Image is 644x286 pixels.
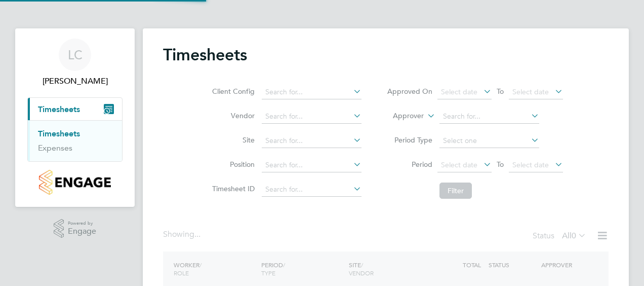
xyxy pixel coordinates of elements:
label: All [562,231,586,241]
div: Showing [163,229,203,240]
a: LC[PERSON_NAME] [27,39,123,87]
span: To [494,85,507,98]
a: Timesheets [38,129,80,138]
input: Select one [439,134,539,148]
button: Filter [439,183,472,199]
label: Site [209,135,255,145]
span: Lee Cottrell [27,75,123,87]
input: Search for... [262,134,361,148]
label: Vendor [209,111,255,120]
button: Timesheets [28,98,122,120]
span: Powered by [68,219,96,228]
label: Period Type [387,135,432,145]
span: Select date [512,87,549,96]
a: Go to home page [27,170,123,195]
span: To [494,158,507,171]
input: Search for... [262,183,361,197]
div: Timesheets [28,120,122,161]
img: countryside-properties-logo-retina.png [39,170,110,195]
span: Select date [441,87,477,96]
span: ... [194,229,200,239]
span: Timesheets [38,104,80,114]
label: Period [387,160,432,169]
label: Approved On [387,87,432,96]
span: Select date [441,160,477,169]
label: Timesheet ID [209,184,255,193]
span: Engage [68,227,96,236]
label: Approver [378,111,424,121]
input: Search for... [439,110,539,124]
span: LC [68,48,83,61]
h2: Timesheets [163,45,247,65]
a: Expenses [38,143,72,153]
span: 0 [572,231,576,241]
span: Select date [512,160,549,169]
input: Search for... [262,110,361,124]
input: Search for... [262,85,361,99]
nav: Main navigation [15,28,135,207]
input: Search for... [262,158,361,172]
label: Position [209,160,255,169]
a: Powered byEngage [54,219,97,238]
div: Status [533,229,588,243]
label: Client Config [209,87,255,96]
